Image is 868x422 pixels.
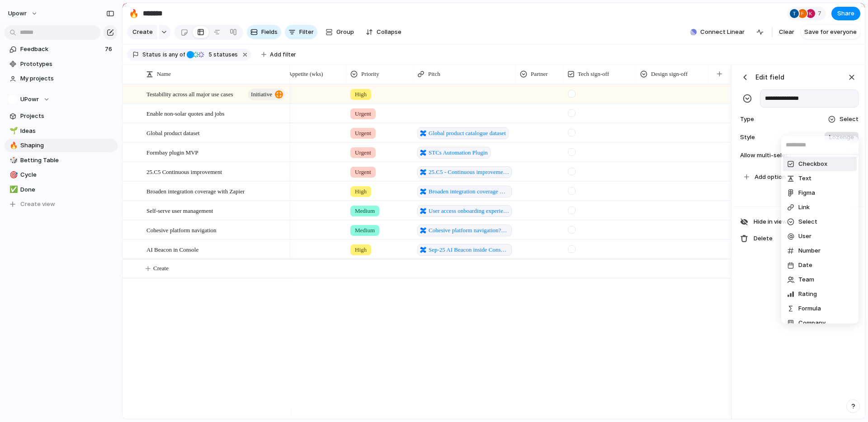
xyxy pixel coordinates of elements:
span: Select [798,217,817,226]
span: Figma [798,188,815,197]
span: Date [798,261,812,270]
span: Link [798,203,810,212]
span: Formula [798,304,821,313]
span: Number [798,246,821,255]
span: Company [798,319,826,328]
span: Checkbox [798,159,827,169]
span: Rating [798,290,817,299]
span: User [798,232,811,241]
span: Team [798,275,814,284]
span: Text [798,174,811,183]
